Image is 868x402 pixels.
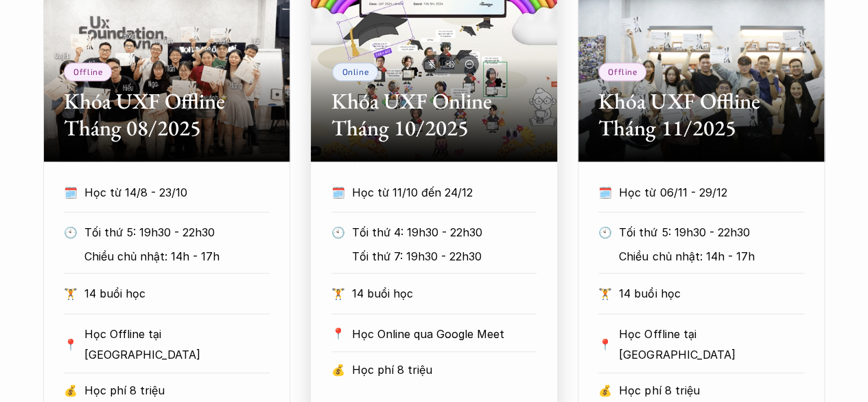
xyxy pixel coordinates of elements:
p: 14 buổi học [84,283,270,304]
p: Học từ 14/8 - 23/10 [84,182,270,203]
p: 🏋️ [331,283,345,304]
p: 🏋️ [598,283,612,304]
p: 📍 [598,338,612,351]
p: Tối thứ 5: 19h30 - 22h30 [84,222,276,243]
h2: Khóa UXF Online Tháng 10/2025 [331,88,537,141]
h2: Khóa UXF Offline Tháng 08/2025 [64,88,270,141]
p: 💰 [64,380,78,401]
p: Offline [608,67,637,76]
p: Học từ 11/10 đến 24/12 [352,182,537,203]
p: 🏋️ [64,283,78,304]
p: 14 buổi học [352,283,537,304]
p: 💰 [598,380,612,401]
p: Offline [73,67,102,76]
p: Tối thứ 5: 19h30 - 22h30 [619,222,810,243]
p: Chiều chủ nhật: 14h - 17h [84,246,276,267]
p: 🗓️ [598,182,612,203]
p: 🗓️ [331,182,345,203]
p: 📍 [64,338,78,351]
p: Học phí 8 triệu [352,359,537,380]
p: Học Offline tại [GEOGRAPHIC_DATA] [619,324,804,366]
p: Tối thứ 4: 19h30 - 22h30 [352,222,543,243]
p: Tối thứ 7: 19h30 - 22h30 [352,246,543,267]
p: Học phí 8 triệu [84,380,270,401]
p: Học Offline tại [GEOGRAPHIC_DATA] [84,324,270,366]
p: Online [342,67,368,76]
p: 🕙 [598,222,612,243]
p: Học phí 8 triệu [619,380,804,401]
p: Học từ 06/11 - 29/12 [619,182,804,203]
p: 🗓️ [64,182,78,203]
h2: Khóa UXF Offline Tháng 11/2025 [598,88,804,141]
p: 🕙 [64,222,78,243]
p: 14 buổi học [619,283,804,304]
p: Chiều chủ nhật: 14h - 17h [619,246,810,267]
p: 💰 [331,359,345,380]
p: 📍 [331,327,345,340]
p: Học Online qua Google Meet [352,324,537,344]
p: 🕙 [331,222,345,243]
